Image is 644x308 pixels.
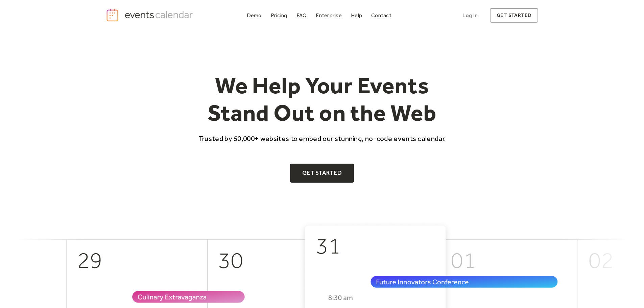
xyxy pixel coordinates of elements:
[290,164,354,183] a: Get Started
[106,8,195,22] a: home
[294,11,310,20] a: FAQ
[490,8,538,23] a: get started
[271,14,287,17] div: Pricing
[313,11,344,20] a: Enterprise
[296,14,307,17] div: FAQ
[351,14,362,17] div: Help
[368,11,394,20] a: Contact
[192,134,452,143] p: Trusted by 50,000+ websites to embed our stunning, no-code events calendar.
[348,11,365,20] a: Help
[456,8,484,23] a: Log In
[192,72,452,127] h1: We Help Your Events Stand Out on the Web
[316,14,341,17] div: Enterprise
[268,11,290,20] a: Pricing
[371,14,391,17] div: Contact
[244,11,264,20] a: Demo
[247,14,262,17] div: Demo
